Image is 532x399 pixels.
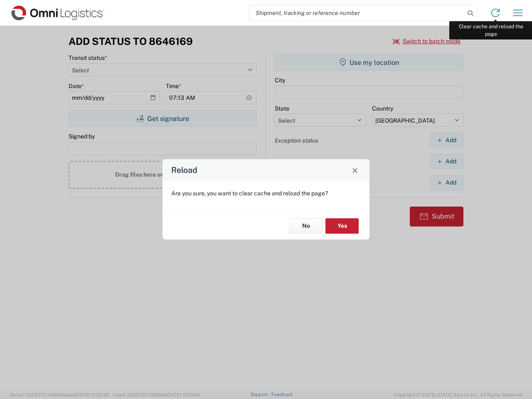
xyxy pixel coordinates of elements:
input: Shipment, tracking or reference number [249,5,465,21]
button: Yes [325,218,359,234]
button: Close [349,164,361,176]
p: Are you sure, you want to clear cache and reload the page? [171,190,361,197]
button: No [289,218,323,234]
h4: Reload [171,164,197,176]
